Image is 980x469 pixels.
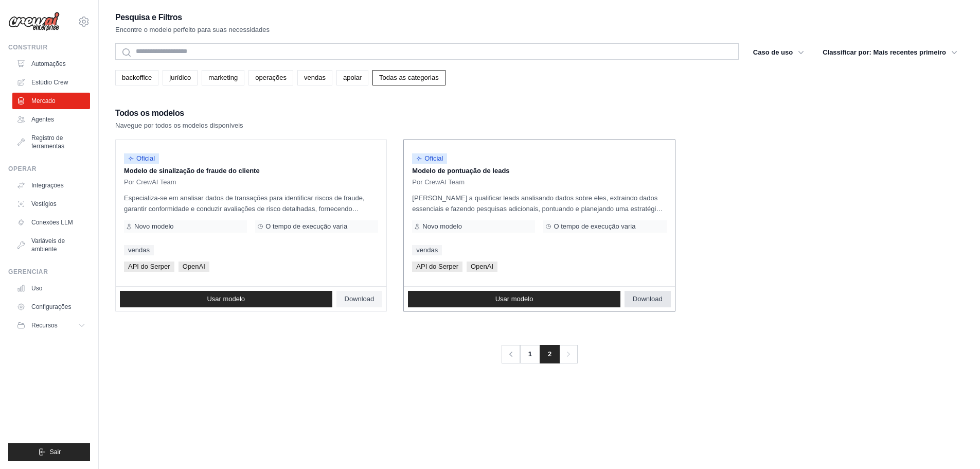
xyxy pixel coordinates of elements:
font: Novo modelo [134,222,174,230]
font: Configurações [31,303,71,310]
font: Especializa-se em analisar dados de transações para identificar riscos de fraude, garantir confor... [124,194,365,223]
font: Caso de uso [753,48,793,56]
a: apoiar [336,70,368,85]
a: Estúdio Crew [12,74,90,91]
a: Usar modelo [120,291,332,307]
font: marketing [208,74,238,81]
font: 2 [548,350,551,358]
a: Automações [12,56,90,72]
font: Classificar por: Mais recentes primeiro [823,48,946,56]
font: API do Serper [416,263,458,270]
font: Usar modelo [207,295,245,303]
font: Uso [31,285,42,292]
font: Navegue por todos os modelos disponíveis [115,121,243,129]
font: Automações [31,60,66,67]
font: 1 [528,350,532,358]
font: Oficial [136,154,155,162]
a: Configurações [12,299,90,315]
a: vendas [124,245,154,255]
a: Conexões LLM [12,214,90,231]
font: O tempo de execução varia [265,222,347,230]
a: Integrações [12,177,90,194]
font: vendas [128,246,150,254]
a: backoffice [115,70,158,85]
a: Download [625,291,671,307]
font: Variáveis de ambiente [31,237,65,253]
a: 1 [520,345,540,363]
a: Todas as categorias [372,70,446,85]
font: OpenAI [183,263,205,270]
a: marketing [202,70,244,85]
font: Pesquisa e Filtros [115,13,182,22]
a: vendas [297,70,332,85]
a: Agentes [12,111,90,128]
font: vendas [416,246,438,254]
font: [PERSON_NAME] a qualificar leads analisando dados sobre eles, extraindo dados essenciais e fazend... [412,194,663,223]
font: Conexões LLM [31,219,73,226]
font: Mercado [31,97,56,105]
a: vendas [412,245,442,255]
font: Modelo de sinalização de fraude do cliente [124,167,260,175]
font: Sair [50,448,61,456]
font: Construir [8,44,48,51]
button: Caso de uso [747,43,810,62]
font: apoiar [343,74,362,81]
img: Logotipo [8,12,60,31]
a: jurídico [163,70,198,85]
a: Download [336,291,383,307]
font: Download [633,295,663,303]
font: Operar [8,165,37,172]
font: Encontre o modelo perfeito para suas necessidades [115,26,270,33]
a: Uso [12,280,90,297]
button: Sair [8,443,90,461]
font: jurídico [169,74,191,81]
a: Vestígios [12,196,90,212]
font: Oficial [424,154,443,162]
font: OpenAI [471,263,493,270]
font: Recursos [31,322,58,329]
font: Vestígios [31,200,57,207]
font: Integrações [31,182,64,189]
font: Novo modelo [422,222,462,230]
a: Usar modelo [408,291,620,307]
button: Recursos [12,317,90,334]
a: operações [248,70,293,85]
font: Usar modelo [495,295,533,303]
a: Variáveis de ambiente [12,233,90,257]
font: vendas [304,74,326,81]
font: Todas as categorias [379,74,439,81]
button: Classificar por: Mais recentes primeiro [816,43,964,62]
font: Download [345,295,375,303]
font: Todos os modelos [115,109,184,117]
font: Registro de ferramentas [31,134,64,150]
font: O tempo de execução varia [554,222,635,230]
a: Mercado [12,93,90,109]
font: Por CrewAI Team [124,178,176,186]
font: Modelo de pontuação de leads [412,167,509,175]
font: Agentes [31,116,54,123]
font: operações [255,74,287,81]
font: Por CrewAI Team [412,178,465,186]
font: Estúdio Crew [31,79,68,86]
font: API do Serper [128,263,170,270]
a: Registro de ferramentas [12,130,90,154]
font: backoffice [122,74,152,81]
font: Gerenciar [8,268,48,275]
nav: Paginação [501,345,578,363]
